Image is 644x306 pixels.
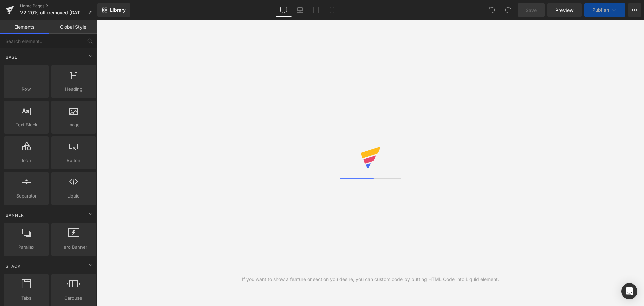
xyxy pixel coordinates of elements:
span: Carousel [53,295,94,302]
span: Base [5,54,18,60]
a: Home Pages [20,3,97,9]
span: Button [53,157,94,164]
button: Redo [501,3,515,17]
a: Preview [547,3,582,17]
button: More [628,3,641,17]
span: Heading [53,86,94,93]
a: Desktop [276,3,292,17]
span: V2 20% off (removed [DATE]) [20,10,85,15]
span: Stack [5,263,21,269]
span: Parallax [6,244,47,251]
span: Image [53,121,94,128]
span: Banner [5,212,25,218]
a: New Library [97,3,130,17]
div: If you want to show a feature or section you desire, you can custom code by putting HTML Code int... [242,276,499,283]
span: Separator [6,192,47,200]
button: Undo [485,3,499,17]
a: Mobile [324,3,340,17]
span: Row [6,86,47,93]
span: Hero Banner [53,244,94,251]
span: Icon [6,157,47,164]
span: Tabs [6,295,47,302]
span: Publish [592,7,609,13]
span: Liquid [53,192,94,200]
a: Tablet [308,3,324,17]
span: Library [110,7,126,13]
button: Publish [584,3,625,17]
span: Preview [555,7,574,14]
a: Laptop [292,3,308,17]
span: Save [526,7,537,14]
span: Text Block [6,121,47,128]
div: Open Intercom Messenger [621,283,637,299]
a: Global Style [49,20,97,34]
